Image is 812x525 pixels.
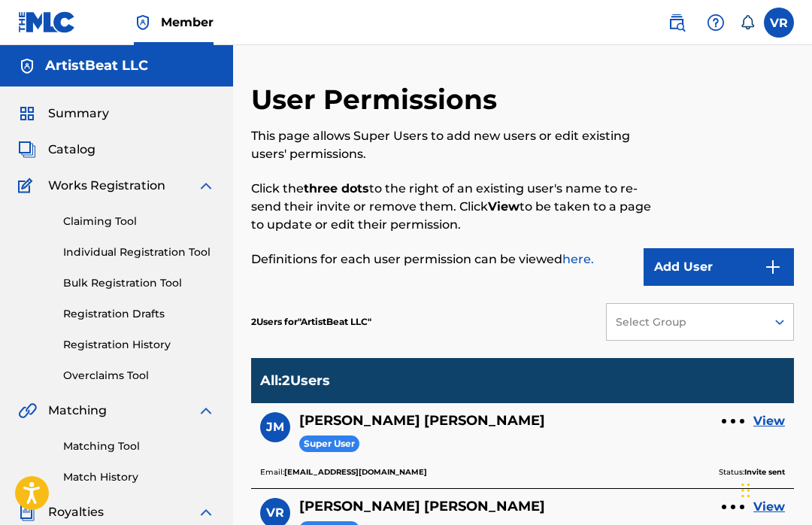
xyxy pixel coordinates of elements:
a: Public Search [662,8,692,38]
div: User Menu [764,8,794,38]
b: [EMAIL_ADDRESS][DOMAIN_NAME] [284,467,427,477]
span: Matching [48,402,107,420]
img: 9d2ae6d4665cec9f34b9.svg [764,258,782,276]
iframe: Chat Widget [737,453,812,525]
p: All : 2 Users [260,372,330,389]
a: Individual Registration Tool [63,244,215,260]
a: Match History [63,469,215,485]
span: Member [161,14,214,31]
img: MLC Logo [18,11,76,33]
div: Drag [741,468,750,513]
span: VR [266,504,284,522]
img: Summary [18,105,36,123]
a: here. [562,252,594,266]
img: search [668,14,686,32]
a: CatalogCatalog [18,141,95,159]
h2: User Permissions [251,83,504,117]
strong: View [488,199,520,214]
img: Matching [18,402,37,420]
a: Matching Tool [63,439,215,454]
p: Email: [260,466,427,479]
h5: Vincent Rao [299,498,545,515]
a: Registration History [63,337,215,353]
div: Help [701,8,731,38]
p: Definitions for each user permission can be viewed [251,250,654,269]
a: SummarySummary [18,105,109,123]
img: Catalog [18,141,36,159]
a: Claiming Tool [63,214,215,229]
a: Overclaims Tool [63,368,215,384]
span: Summary [48,105,109,123]
iframe: Resource Center [770,323,812,444]
a: Registration Drafts [63,306,215,322]
img: expand [197,503,215,521]
div: Notifications [740,15,755,30]
p: Click the to the right of an existing user's name to re-send their invite or remove them. Click t... [251,180,654,234]
span: Super User [299,435,359,453]
strong: three dots [304,181,369,196]
span: 2 Users for [251,316,298,327]
img: Works Registration [18,177,38,195]
span: Royalties [48,503,104,521]
button: Add User [644,248,794,286]
span: Works Registration [48,177,165,195]
img: help [707,14,725,32]
a: View [753,412,785,430]
a: Bulk Registration Tool [63,275,215,291]
span: JM [266,418,284,436]
span: ArtistBeat LLC [298,316,371,327]
img: expand [197,177,215,195]
img: Royalties [18,503,36,521]
img: Top Rightsholder [134,14,152,32]
h5: ArtistBeat LLC [45,57,148,74]
img: Accounts [18,57,36,75]
div: Select Group [616,314,756,330]
h5: Joseph Mangan [299,412,545,429]
p: Status: [719,466,785,479]
span: Catalog [48,141,95,159]
img: expand [197,402,215,420]
p: This page allows Super Users to add new users or edit existing users' permissions. [251,127,654,163]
